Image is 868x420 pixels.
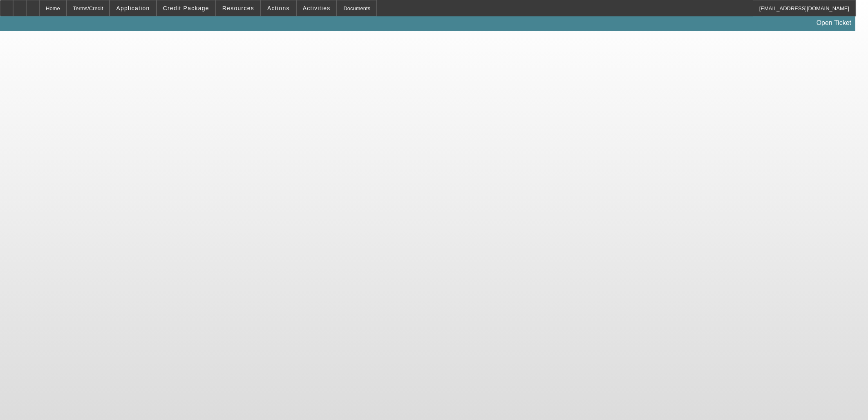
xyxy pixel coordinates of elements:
button: Application [110,0,156,16]
span: Application [116,5,150,11]
span: Resources [222,5,254,11]
span: Credit Package [163,5,209,11]
button: Resources [216,0,260,16]
span: Actions [267,5,290,11]
button: Activities [297,0,337,16]
button: Actions [261,0,296,16]
button: Credit Package [157,0,215,16]
span: Activities [303,5,331,11]
a: Open Ticket [813,16,855,30]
